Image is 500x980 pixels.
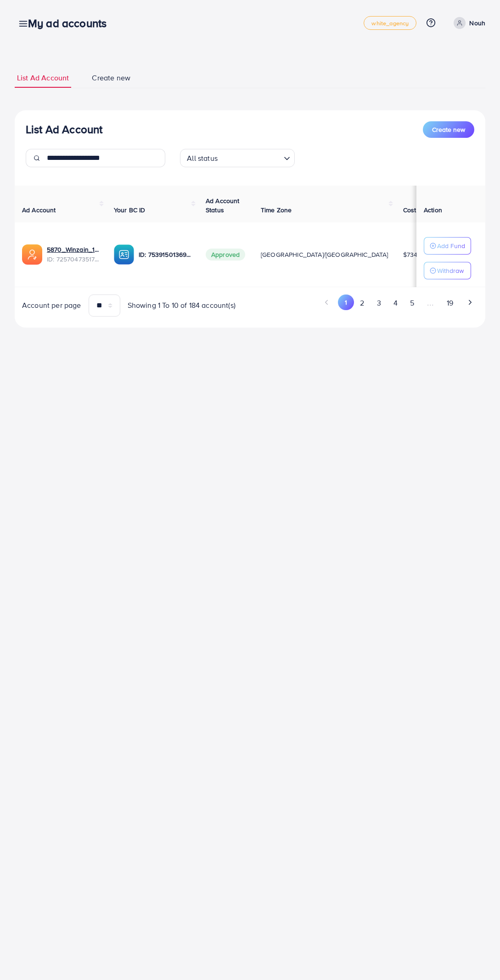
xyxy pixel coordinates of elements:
span: Approved [206,249,245,261]
span: List Ad Account [17,73,69,83]
p: Withdraw [437,265,464,276]
button: Go to page 3 [371,295,387,312]
span: Create new [432,125,465,134]
span: Time Zone [261,205,292,215]
span: Cost [403,205,416,215]
p: Add Fund [437,240,465,251]
button: Create new [423,121,474,138]
button: Go to page 5 [404,295,420,312]
iframe: Chat [461,939,493,973]
span: Showing 1 To 10 of 184 account(s) [128,300,236,311]
h3: List Ad Account [26,123,102,136]
button: Go to page 1 [338,295,354,310]
span: ID: 7257047351792238594 [47,255,99,264]
span: Create new [92,73,130,83]
a: 5870_Winzain_1689663023963 [47,245,99,254]
button: Go to page 19 [440,295,459,312]
input: Search for option [220,150,280,165]
button: Go to page 4 [387,295,404,312]
ul: Pagination [258,295,478,312]
button: Go to next page [462,295,478,310]
img: ic-ba-acc.ded83a64.svg [114,244,134,265]
span: Account per page [22,300,81,311]
span: Ad Account Status [206,196,240,215]
button: Add Fund [424,237,471,255]
div: <span class='underline'>5870_Winzain_1689663023963</span></br>7257047351792238594 [47,245,99,264]
p: ID: 7539150136996806657 [139,249,191,260]
span: Action [424,205,442,215]
span: $7341.01 [403,250,428,259]
button: Go to page 2 [354,295,371,312]
span: Your BC ID [114,205,146,215]
img: ic-ads-acc.e4c84228.svg [22,244,42,265]
button: Withdraw [424,262,471,279]
h3: My ad accounts [28,17,114,30]
span: [GEOGRAPHIC_DATA]/[GEOGRAPHIC_DATA] [261,250,388,259]
span: All status [185,152,219,165]
span: Ad Account [22,205,56,215]
div: Search for option [180,149,295,167]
